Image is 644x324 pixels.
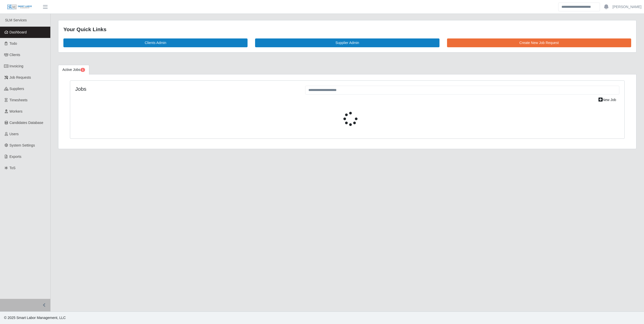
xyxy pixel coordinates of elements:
a: Clients Admin [63,38,248,47]
a: Create New Job Request [447,38,631,47]
span: Clients [10,53,20,57]
span: Users [10,132,19,136]
span: Todo [10,41,17,45]
div: Your Quick Links [63,25,631,33]
img: SLM Logo [7,4,32,10]
span: Workers [10,109,23,113]
span: Invoicing [10,64,23,68]
span: System Settings [10,143,35,147]
a: New Job [595,96,619,104]
h4: Jobs [75,86,298,92]
span: SLM Services [5,18,27,22]
input: Search [558,3,600,11]
span: Pending Jobs [80,68,85,72]
a: [PERSON_NAME] [613,4,641,10]
span: Suppliers [10,87,24,91]
span: Exports [10,155,21,159]
span: Job Requests [10,75,31,79]
span: Candidates Database [10,121,44,125]
span: Timesheets [10,98,28,102]
span: ToS [10,166,16,170]
span: © 2025 Smart Labor Management, LLC [4,316,66,320]
a: Active Jobs [58,65,89,75]
span: Dashboard [10,30,27,34]
a: Supplier Admin [255,38,439,47]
